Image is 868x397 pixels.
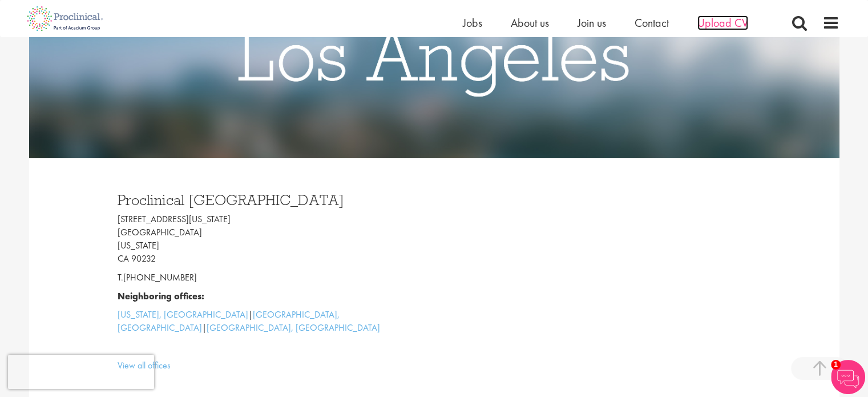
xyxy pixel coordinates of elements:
a: Contact [635,15,669,30]
a: [GEOGRAPHIC_DATA], [GEOGRAPHIC_DATA] [118,308,340,334]
b: Neighboring offices: [118,290,204,302]
p: | | [118,308,426,335]
p: T.[PHONE_NUMBER] [118,271,426,284]
a: About us [511,15,549,30]
p: [STREET_ADDRESS][US_STATE] [GEOGRAPHIC_DATA] [US_STATE] CA 90232 [118,213,426,265]
a: [GEOGRAPHIC_DATA], [GEOGRAPHIC_DATA] [207,322,380,334]
a: Jobs [463,15,482,30]
a: [US_STATE], [GEOGRAPHIC_DATA] [118,308,248,320]
img: Chatbot [831,360,865,394]
a: Upload CV [697,15,748,30]
span: 1 [831,360,841,370]
iframe: reCAPTCHA [8,355,154,389]
a: Join us [578,15,606,30]
h3: Proclinical [GEOGRAPHIC_DATA] [118,193,426,207]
